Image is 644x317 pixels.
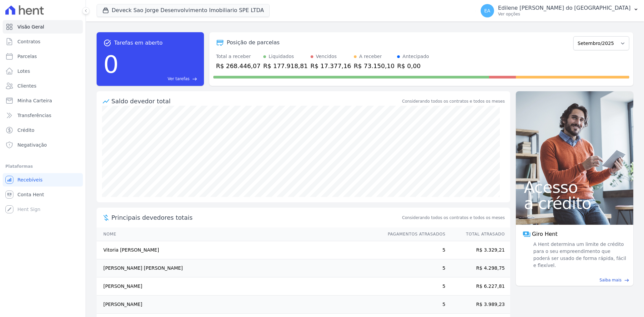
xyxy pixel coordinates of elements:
[524,179,625,195] span: Acesso
[446,259,510,277] td: R$ 4.298,75
[114,39,163,47] span: Tarefas em aberto
[17,38,40,45] span: Contratos
[520,277,629,283] a: Saiba mais east
[17,191,44,198] span: Conta Hent
[17,97,52,104] span: Minha Carteira
[17,127,35,134] span: Crédito
[3,64,83,78] a: Lotes
[446,296,510,314] td: R$ 3.989,23
[498,5,631,11] p: Edilene [PERSON_NAME] do [GEOGRAPHIC_DATA]
[524,195,625,211] span: a crédito
[17,176,43,183] span: Recebíveis
[111,213,401,222] span: Principais devedores totais
[599,277,622,283] span: Saiba mais
[111,97,401,106] div: Saldo devedor total
[269,53,294,60] div: Liquidados
[3,50,83,63] a: Parcelas
[3,173,83,187] a: Recebíveis
[498,11,631,17] p: Ver opções
[3,123,83,137] a: Crédito
[227,39,280,47] div: Posição de parcelas
[381,259,446,277] td: 5
[17,23,44,30] span: Visão Geral
[3,109,83,122] a: Transferências
[484,8,490,13] span: EA
[263,61,308,70] div: R$ 177.918,81
[121,76,197,82] a: Ver tarefas east
[103,47,119,82] div: 0
[17,142,47,148] span: Negativação
[402,98,505,104] div: Considerando todos os contratos e todos os meses
[446,277,510,296] td: R$ 6.227,81
[381,296,446,314] td: 5
[216,61,261,70] div: R$ 268.446,07
[3,94,83,107] a: Minha Carteira
[17,53,37,60] span: Parcelas
[381,227,446,241] th: Pagamentos Atrasados
[97,227,381,241] th: Nome
[397,61,429,70] div: R$ 0,00
[17,83,36,89] span: Clientes
[216,53,261,60] div: Total a receber
[311,61,351,70] div: R$ 17.377,16
[3,20,83,34] a: Visão Geral
[316,53,337,60] div: Vencidos
[3,188,83,201] a: Conta Hent
[192,76,197,82] span: east
[354,61,394,70] div: R$ 73.150,10
[359,53,382,60] div: A receber
[402,53,429,60] div: Antecipado
[17,112,51,119] span: Transferências
[5,162,80,170] div: Plataformas
[97,259,381,277] td: [PERSON_NAME] [PERSON_NAME]
[402,215,505,221] span: Considerando todos os contratos e todos os meses
[97,296,381,314] td: [PERSON_NAME]
[103,39,111,47] span: task_alt
[3,138,83,152] a: Negativação
[475,1,644,20] button: EA Edilene [PERSON_NAME] do [GEOGRAPHIC_DATA] Ver opções
[532,230,557,238] span: Giro Hent
[168,76,190,82] span: Ver tarefas
[97,241,381,259] td: Vitoria [PERSON_NAME]
[532,241,627,269] span: A Hent determina um limite de crédito para o seu empreendimento que poderá ser usado de forma ráp...
[624,278,629,283] span: east
[17,68,30,74] span: Lotes
[446,227,510,241] th: Total Atrasado
[3,79,83,93] a: Clientes
[446,241,510,259] td: R$ 3.329,21
[97,277,381,296] td: [PERSON_NAME]
[3,35,83,48] a: Contratos
[381,277,446,296] td: 5
[381,241,446,259] td: 5
[97,4,270,17] button: Deveck Sao Jorge Desenvolvimento Imobiliario SPE LTDA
